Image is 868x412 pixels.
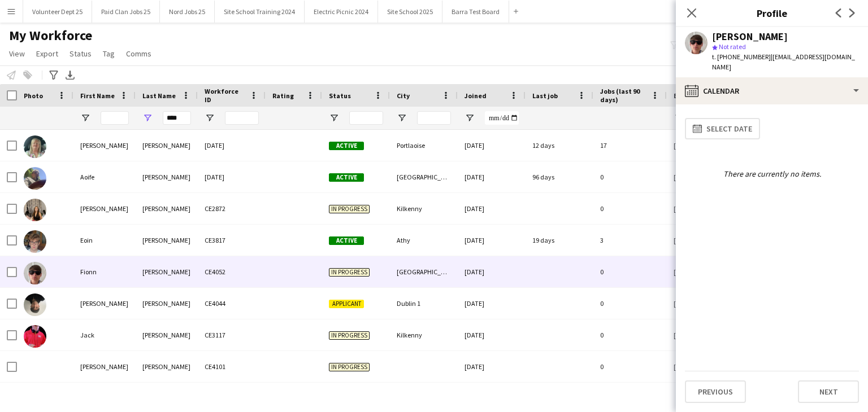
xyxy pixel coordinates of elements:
[349,111,383,125] input: Status Filter Input
[5,46,29,61] a: View
[160,1,215,23] button: Nord Jobs 25
[593,130,667,161] div: 17
[215,1,305,23] button: Site School Training 2024
[674,91,692,100] span: Email
[329,236,364,245] span: Active
[9,27,92,44] span: My Workforce
[80,113,90,123] button: Open Filter Menu
[593,193,667,224] div: 0
[198,288,266,319] div: CE4044
[593,256,667,287] div: 0
[712,52,855,71] span: | [EMAIL_ADDRESS][DOMAIN_NAME]
[136,319,198,350] div: [PERSON_NAME]
[73,130,136,161] div: [PERSON_NAME]
[390,161,458,192] div: [GEOGRAPHIC_DATA]
[73,193,136,224] div: [PERSON_NAME]
[198,351,266,382] div: CE4101
[532,91,558,100] span: Last job
[198,130,266,161] div: [DATE]
[526,130,593,161] div: 12 days
[136,351,198,382] div: [PERSON_NAME]
[272,91,294,100] span: Rating
[685,169,859,179] div: There are currently no items.
[36,49,58,59] span: Export
[126,49,151,59] span: Comms
[305,1,378,23] button: Electric Picnic 2024
[63,68,77,82] app-action-btn: Export XLSX
[390,130,458,161] div: Portlaoise
[24,262,46,284] img: Fionn Delaney
[676,77,868,104] div: Calendar
[98,46,119,61] a: Tag
[136,193,198,224] div: [PERSON_NAME]
[142,113,153,123] button: Open Filter Menu
[65,46,96,61] a: Status
[465,113,475,123] button: Open Filter Menu
[80,91,115,100] span: First Name
[442,1,509,23] button: Barra Test Board
[685,380,746,403] button: Previous
[73,161,136,192] div: Aoife
[24,293,46,316] img: Ibrahim Amr abdelaziz
[593,161,667,192] div: 0
[205,113,215,123] button: Open Filter Menu
[24,167,46,190] img: Aoife Delaney
[719,42,746,51] span: Not rated
[397,91,410,100] span: City
[458,161,526,192] div: [DATE]
[136,161,198,192] div: [PERSON_NAME]
[417,111,451,125] input: City Filter Input
[225,111,259,125] input: Workforce ID Filter Input
[205,87,245,104] span: Workforce ID
[458,225,526,256] div: [DATE]
[458,351,526,382] div: [DATE]
[329,142,364,150] span: Active
[23,1,92,23] button: Volunteer Dept 25
[198,193,266,224] div: CE2872
[73,288,136,319] div: [PERSON_NAME]
[593,288,667,319] div: 0
[163,111,191,125] input: Last Name Filter Input
[798,380,859,403] button: Next
[458,288,526,319] div: [DATE]
[390,193,458,224] div: Kilkenny
[329,91,351,100] span: Status
[136,130,198,161] div: [PERSON_NAME]
[9,49,25,59] span: View
[73,225,136,256] div: Eoin
[593,319,667,350] div: 0
[329,300,364,308] span: Applicant
[73,351,136,382] div: [PERSON_NAME]
[32,46,63,61] a: Export
[458,319,526,350] div: [DATE]
[198,256,266,287] div: CE4052
[73,256,136,287] div: Fionn
[329,363,370,371] span: In progress
[526,225,593,256] div: 19 days
[378,1,442,23] button: Site School 2025
[329,331,370,340] span: In progress
[593,225,667,256] div: 3
[329,205,370,213] span: In progress
[390,319,458,350] div: Kilkenny
[24,230,46,253] img: Eoin Delaney
[73,319,136,350] div: Jack
[24,199,46,221] img: Chloe Delaney
[674,113,684,123] button: Open Filter Menu
[103,49,115,59] span: Tag
[136,256,198,287] div: [PERSON_NAME]
[390,225,458,256] div: Athy
[676,6,868,20] h3: Profile
[142,91,176,100] span: Last Name
[465,91,487,100] span: Joined
[390,256,458,287] div: [GEOGRAPHIC_DATA] 15
[485,111,519,125] input: Joined Filter Input
[397,113,407,123] button: Open Filter Menu
[593,351,667,382] div: 0
[458,256,526,287] div: [DATE]
[458,130,526,161] div: [DATE]
[685,118,760,139] button: Select date
[70,49,92,59] span: Status
[136,225,198,256] div: [PERSON_NAME]
[329,268,370,277] span: In progress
